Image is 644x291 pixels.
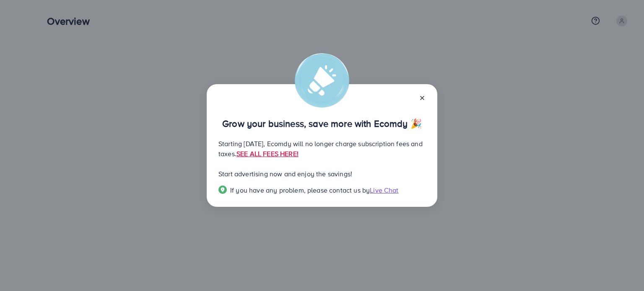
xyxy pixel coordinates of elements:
[218,118,426,129] p: Grow your business, save more with Ecomdy 🎉
[295,53,349,108] img: alert
[218,169,426,179] p: Start advertising now and enjoy the savings!
[218,139,426,159] p: Starting [DATE], Ecomdy will no longer charge subscription fees and taxes.
[370,185,398,195] span: Live Chat
[230,185,370,195] span: If you have any problem, please contact us by
[218,185,227,194] img: Popup guide
[236,149,299,158] a: SEE ALL FEES HERE!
